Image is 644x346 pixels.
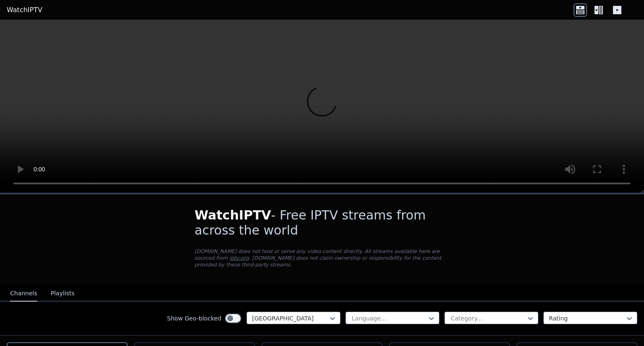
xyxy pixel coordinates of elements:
button: Channels [10,286,37,302]
span: WatchIPTV [195,208,271,222]
label: Show Geo-blocked [167,314,221,323]
p: [DOMAIN_NAME] does not host or serve any video content directly. All streams available here are s... [195,248,449,268]
a: iptv-org [229,255,249,261]
h1: - Free IPTV streams from across the world [195,208,449,238]
button: Playlists [51,286,75,302]
a: WatchIPTV [7,5,42,15]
